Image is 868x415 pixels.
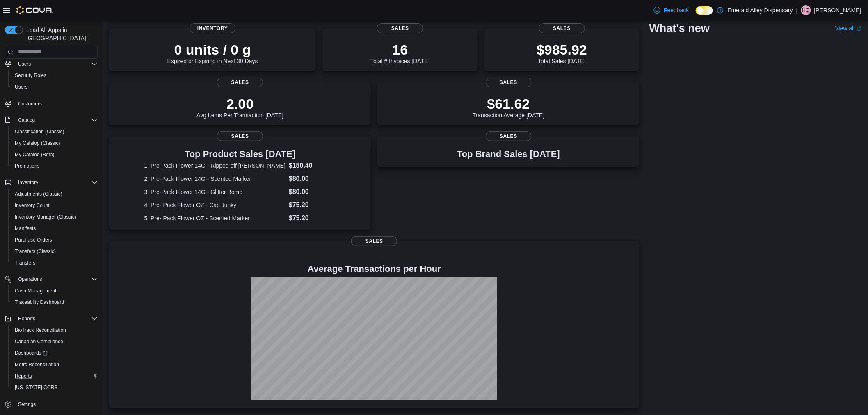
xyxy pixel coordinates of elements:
[144,175,286,183] dt: 2. Pre-Pack Flower 14G - Scented Marker
[18,61,31,67] span: Users
[11,297,67,307] a: Traceabilty Dashboard
[8,70,101,81] button: Security Roles
[15,373,32,379] span: Reports
[15,260,35,266] span: Transfers
[18,117,35,123] span: Catalog
[15,128,64,135] span: Classification (Classic)
[11,371,35,381] a: Reports
[11,258,98,268] span: Transfers
[11,201,53,210] a: Inventory Count
[11,161,98,171] span: Promotions
[11,325,98,335] span: BioTrack Reconciliation
[11,383,98,392] span: Washington CCRS
[15,399,98,409] span: Settings
[15,350,48,356] span: Dashboards
[8,296,101,308] button: Traceabilty Dashboard
[8,160,101,172] button: Promotions
[11,127,68,137] a: Classification (Classic)
[15,274,46,284] button: Operations
[11,325,69,335] a: BioTrack Reconciliation
[728,5,793,15] p: Emerald Alley Dispensary
[15,191,62,197] span: Adjustments (Classic)
[11,360,98,369] span: Metrc Reconciliation
[217,131,263,141] span: Sales
[11,201,98,210] span: Inventory Count
[2,313,101,324] button: Reports
[802,5,810,15] span: HQ
[11,286,59,296] a: Cash Management
[11,82,98,92] span: Users
[11,337,66,347] a: Canadian Compliance
[18,276,42,283] span: Operations
[15,140,60,146] span: My Catalog (Classic)
[537,41,587,58] p: $985.92
[11,337,98,347] span: Canadian Compliance
[18,401,36,408] span: Settings
[15,59,98,69] span: Users
[23,26,98,42] span: Load All Apps in [GEOGRAPHIC_DATA]
[486,131,532,141] span: Sales
[11,235,98,245] span: Purchase Orders
[15,225,36,232] span: Manifests
[370,41,429,58] p: 16
[2,114,101,126] button: Catalog
[11,235,55,245] a: Purchase Orders
[11,223,98,233] span: Manifests
[11,383,61,392] a: [US_STATE] CCRS
[11,212,98,222] span: Inventory Manager (Classic)
[15,214,76,220] span: Inventory Manager (Classic)
[11,161,43,171] a: Promotions
[15,299,64,306] span: Traceabilty Dashboard
[15,314,98,324] span: Reports
[18,179,38,186] span: Inventory
[15,115,98,125] span: Catalog
[15,98,98,109] span: Customers
[167,41,258,64] div: Expired or Expiring in Next 30 Days
[289,174,336,184] dd: $80.00
[11,138,98,148] span: My Catalog (Classic)
[857,26,861,31] svg: External link
[664,6,689,14] span: Feedback
[8,81,101,93] button: Users
[11,189,98,199] span: Adjustments (Classic)
[11,150,58,160] a: My Catalog (Beta)
[696,6,713,15] input: Dark Mode
[144,149,336,159] h3: Top Product Sales [DATE]
[190,23,235,33] span: Inventory
[11,297,98,307] span: Traceabilty Dashboard
[473,96,545,112] p: $61.62
[486,78,532,87] span: Sales
[11,71,98,80] span: Security Roles
[116,264,633,274] h4: Average Transactions per Hour
[11,246,98,256] span: Transfers (Classic)
[15,178,98,187] span: Inventory
[144,188,286,196] dt: 3. Pre-Pack Flower 14G - Glitter Bomb
[15,178,41,187] button: Inventory
[8,359,101,370] button: Metrc Reconciliation
[15,361,59,368] span: Metrc Reconciliation
[15,248,56,255] span: Transfers (Classic)
[8,223,101,234] button: Manifests
[351,236,397,246] span: Sales
[11,189,66,199] a: Adjustments (Classic)
[11,348,51,358] a: Dashboards
[537,41,587,64] div: Total Sales [DATE]
[2,98,101,109] button: Customers
[18,100,42,107] span: Customers
[15,274,98,284] span: Operations
[539,23,585,33] span: Sales
[15,115,38,125] button: Catalog
[15,399,39,409] a: Settings
[11,223,39,233] a: Manifests
[11,212,80,222] a: Inventory Manager (Classic)
[15,72,46,79] span: Security Roles
[11,71,50,80] a: Security Roles
[2,274,101,285] button: Operations
[457,149,560,159] h3: Top Brand Sales [DATE]
[11,360,62,369] a: Metrc Reconciliation
[8,336,101,347] button: Canadian Compliance
[370,41,429,64] div: Total # Invoices [DATE]
[8,149,101,160] button: My Catalog (Beta)
[11,138,64,148] a: My Catalog (Classic)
